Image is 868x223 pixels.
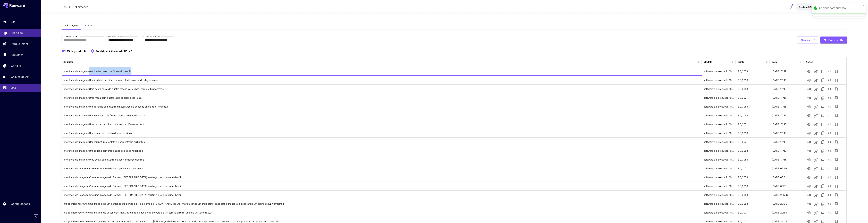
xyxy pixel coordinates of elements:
[826,147,833,154] button: Ver detalhes
[772,158,786,161] font: [DATE] 17h11
[772,193,788,196] font: [DATE] 23h08
[738,70,748,73] font: $ 0,0058
[702,199,736,208] div: software de execução:108@1
[63,67,700,76] div: Clique para copiar o prompt
[826,112,833,119] button: Ver detalhes
[826,192,833,198] button: Ver detalhes
[800,39,811,41] font: Atualizar
[833,147,840,154] button: Adicionar à biblioteca
[702,137,736,146] div: software de execução:108@1
[73,5,88,9] font: Solicitações
[833,103,840,110] button: Adicionar à biblioteca
[12,31,23,34] font: Modelos
[826,86,833,92] button: Ver detalhes
[770,129,804,137] div: 30 de setembro de 2025, 17h13
[736,111,770,120] div: $ 0,0058
[833,68,840,75] button: Adicionar à biblioteca
[63,123,148,126] font: Inferência de imagem (Uma caixa com cinco brinquedos diferentes dentro.)
[770,93,804,102] div: 30 de setembro de 2025, 17h16
[833,130,840,137] button: Adicionar à biblioteca
[862,4,865,7] button: fechar
[826,94,833,101] button: Ver detalhes
[738,87,748,90] font: $ 0,0058
[702,84,736,93] div: software de execução:108@1
[736,190,770,199] div: $ 0,0058
[63,96,143,99] font: Inferência de imagem (Uma mesa com quatro lápis coloridos sobre ela.)
[813,68,819,75] button: Lançamento no playground
[833,77,840,84] button: Adicionar à biblioteca
[736,84,770,93] div: $ 0,0058
[813,121,819,128] button: Lançamento no playground
[702,76,736,84] div: software de execução:108@1
[702,120,736,129] div: software de execução:108@1
[145,35,160,38] font: Data de término
[738,149,748,152] font: $ 0,0058
[63,87,165,90] font: Inferência de imagem (Uma cesta cheia de quatro maçãs vermelhas, com um fundo verde.)
[736,164,770,173] div: $ 0,007
[702,164,736,173] div: software de execução:108@1
[819,68,826,75] button: Copiar TaskUUID
[770,102,804,111] div: 30 de setembro de 2025, 17h15
[63,70,133,73] font: Inferência de imagem (seis balões coloridos flutuando no céu).
[819,156,826,163] button: Copiar TaskUUID
[806,103,813,110] button: Visualizar
[738,96,746,99] font: $ 0,007
[63,102,700,111] div: Clique para copiar o prompt
[772,211,787,214] font: [DATE] 22h14
[96,50,128,52] font: Total de solicitações de API:
[772,123,786,126] font: [DATE] 17h13
[704,167,737,170] font: software de execução:108@1
[704,140,737,143] font: software de execução:108@1
[63,182,700,190] div: Clique para copiar o prompt
[764,60,769,64] button: Menu
[770,137,804,146] div: 30 de setembro de 2025, 17h13
[813,174,819,181] button: Lançamento no playground
[813,104,819,110] button: Lançamento no playground
[826,139,833,145] button: Ver detalhes
[63,185,182,188] font: Inferência de Imagem (Crie uma imagem do Batman, [GEOGRAPHIC_DATA] seu traje preto de super-herói.)
[63,79,159,82] font: Inferência de imagem (Um aquário com cinco peixes coloridos nadando alegremente.)
[702,182,736,190] div: software de execução:108@1
[833,139,840,145] button: Adicionar à biblioteca
[813,157,819,163] button: Lançamento no playground
[828,39,844,41] font: Exportar CSV
[63,176,182,179] font: Inferência de Imagem (Crie uma imagem do Batman, [GEOGRAPHIC_DATA] seu traje preto de super-herói.)
[826,200,833,207] button: Ver detalhes
[83,50,86,52] font: 47
[826,183,833,190] button: Ver detalhes
[813,192,819,199] button: Lançamento no playground
[813,210,819,216] button: Lançamento no playground
[738,123,746,126] font: $ 0,007
[833,174,840,181] button: Adicionar à biblioteca
[770,190,804,199] div: 29 de setembro de 2025, 23h08
[139,38,141,41] font: ~
[738,193,748,196] font: $ 0,0058
[833,94,840,101] button: Adicionar à biblioteca
[62,5,88,9] nav: migalhas de pão
[806,112,813,119] button: Visualizar
[770,76,804,84] div: 30 de setembro de 2025, 17h16
[806,138,813,145] button: Visualizar
[770,120,804,129] div: 30 de setembro de 2025, 17h13
[704,123,737,126] font: software de execução:108@1
[819,94,826,101] button: Copiar TaskUUID
[772,185,786,188] font: [DATE] 05:31
[736,129,770,137] div: $ 0,0058
[702,102,736,111] div: software de execução:108@1
[738,158,748,161] font: $ 0,0058
[736,146,770,155] div: $ 0,0058
[63,167,144,170] font: Inferência de Imagem (Crie uma imagem de 4 maças em cima da mesa)
[702,111,736,120] div: software de execução:108@1
[799,6,819,8] font: Restam US$ 1,85
[11,53,23,57] font: Biblioteca
[820,37,847,43] button: Exportar CSV
[806,165,813,172] button: Visualizar
[819,183,826,190] button: Copiar TaskUUID
[826,68,833,75] button: Ver detalhes
[833,112,840,119] button: Adicionar à biblioteca
[129,50,132,52] font: 47
[806,85,813,92] button: Visualizar
[833,192,840,198] button: Adicionar à biblioteca
[813,86,819,93] button: Lançamento no playground
[772,96,786,99] font: [DATE] 17h16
